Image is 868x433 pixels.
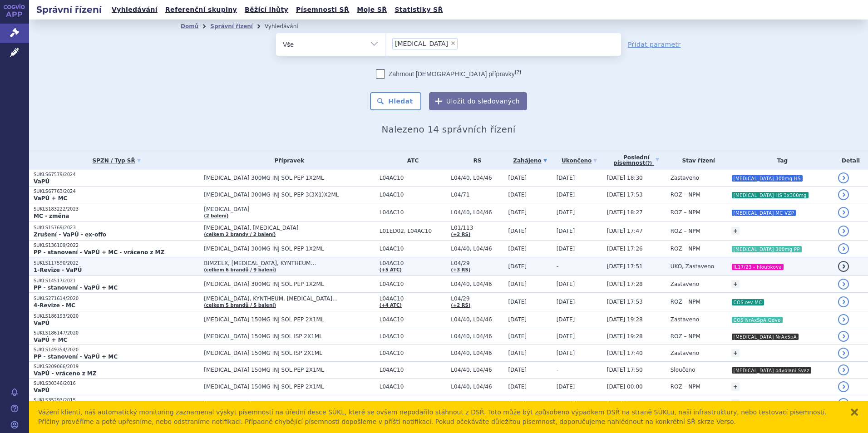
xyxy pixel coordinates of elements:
[34,302,75,309] strong: 4-Revize - MC
[381,124,515,135] span: Nalezeno 14 správních řízení
[607,175,643,181] span: [DATE] 18:30
[838,296,849,307] a: detail
[450,40,456,46] span: ×
[204,213,228,218] a: (2 balení)
[850,408,859,417] button: zavřít
[34,178,49,185] strong: VaPÚ
[204,350,375,356] span: [MEDICAL_DATA] 150MG INJ SOL ISP 2X1ML
[727,151,834,170] th: Tag
[293,4,352,16] a: Písemnosti SŘ
[451,281,503,287] span: L04/40, L04/46
[508,192,527,198] span: [DATE]
[34,364,199,370] p: SUKLS209066/2019
[732,246,802,252] i: [MEDICAL_DATA] 300mg PP
[838,331,849,342] a: detail
[557,367,558,373] span: -
[838,226,849,236] a: detail
[731,399,740,408] a: +
[732,175,803,182] i: [MEDICAL_DATA] 300mg HS
[204,192,375,198] span: [MEDICAL_DATA] 300MG INJ SOL PEP 3(3X1)X2ML
[34,387,49,394] strong: VaPÚ
[204,400,375,407] span: [MEDICAL_DATA] 150MG INJ SOL PEP 2X1ML
[34,188,199,195] p: SUKLS67763/2024
[557,333,575,340] span: [DATE]
[370,92,421,110] button: Hledat
[732,299,764,305] i: COS rev MC
[34,295,199,302] p: SUKLS271614/2020
[34,213,69,219] strong: MC - změna
[671,175,699,181] span: Zastaveno
[451,175,503,181] span: L04/40, L04/46
[204,316,375,323] span: [MEDICAL_DATA] 150MG INJ SOL PEP 2X1ML
[34,347,199,353] p: SUKLS149354/2020
[204,295,375,302] span: [MEDICAL_DATA], KYNTHEUM, [MEDICAL_DATA]…
[508,333,527,340] span: [DATE]
[645,161,652,166] abbr: (?)
[451,316,503,323] span: L04/40, L04/46
[380,175,447,181] span: L04AC10
[557,350,575,356] span: [DATE]
[451,400,503,407] span: L04/40, L04/46
[460,38,465,49] input: [MEDICAL_DATA]
[204,267,276,272] a: (celkem 6 brandů / 9 balení)
[557,192,575,198] span: [DATE]
[671,209,700,216] span: ROZ – NPM
[671,281,699,287] span: Zastaveno
[204,246,375,252] span: [MEDICAL_DATA] 300MG INJ SOL PEP 1X2ML
[204,260,375,266] span: BIMZELX, [MEDICAL_DATA], KYNTHEUM…
[34,397,199,403] p: SUKLS35293/2015
[204,384,375,390] span: [MEDICAL_DATA] 150MG INJ SOL PEP 2X1ML
[731,280,740,288] a: +
[451,232,470,237] a: (+2 RS)
[732,317,783,323] i: COS NrAxSpA Odvo
[380,400,447,407] span: L04AC10
[838,172,849,183] a: detail
[34,337,67,343] strong: VaPÚ + MC
[34,330,199,336] p: SUKLS186147/2020
[671,350,699,356] span: Zastaveno
[34,195,67,202] strong: VaPÚ + MC
[557,154,602,167] a: Ukončeno
[380,246,447,252] span: L04AC10
[508,175,527,181] span: [DATE]
[557,228,575,234] span: [DATE]
[508,263,527,270] span: [DATE]
[109,4,160,16] a: Vyhledávání
[451,209,503,216] span: L04/40, L04/46
[731,227,740,235] a: +
[392,4,445,16] a: Statistiky SŘ
[838,398,849,409] a: detail
[508,209,527,216] span: [DATE]
[607,209,643,216] span: [DATE] 18:27
[375,151,447,170] th: ATC
[451,295,503,302] span: L04/29
[732,264,784,270] i: IL17/23 - hloubkova
[380,228,447,234] span: L01ED02, L04AC10
[671,299,700,305] span: ROZ – NPM
[557,281,575,287] span: [DATE]
[607,316,643,323] span: [DATE] 19:28
[380,384,447,390] span: L04AC10
[451,350,503,356] span: L04/40, L04/46
[508,367,527,373] span: [DATE]
[557,209,575,216] span: [DATE]
[671,333,700,340] span: ROZ – NPM
[731,383,740,391] a: +
[557,400,575,407] span: [DATE]
[607,151,666,170] a: Poslednípísemnost(?)
[380,281,447,287] span: L04AC10
[508,246,527,252] span: [DATE]
[607,246,643,252] span: [DATE] 17:26
[557,246,575,252] span: [DATE]
[380,303,402,308] a: (+4 ATC)
[204,225,375,231] span: [MEDICAL_DATA], [MEDICAL_DATA]
[34,313,199,320] p: SUKLS186193/2020
[607,192,643,198] span: [DATE] 17:53
[508,316,527,323] span: [DATE]
[607,228,643,234] span: [DATE] 17:47
[732,192,809,198] i: [MEDICAL_DATA] HS 3x300mg
[838,207,849,218] a: detail
[607,333,643,340] span: [DATE] 19:28
[508,384,527,390] span: [DATE]
[515,69,521,75] abbr: (?)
